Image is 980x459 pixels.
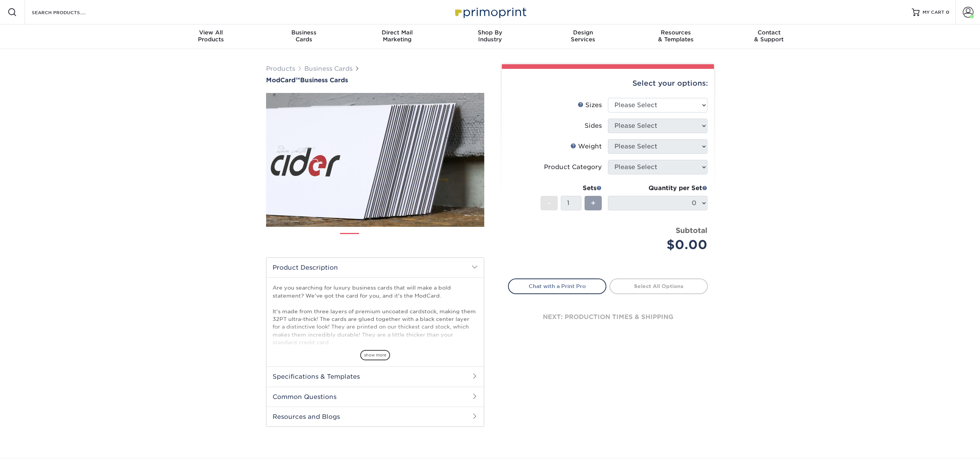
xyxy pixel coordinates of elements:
[444,29,537,43] div: Industry
[266,76,484,84] h1: Business Cards
[629,29,722,36] span: Resources
[609,278,708,294] a: Select All Options
[31,8,106,17] input: SEARCH PRODUCTS.....
[676,226,707,234] strong: Subtotal
[165,29,258,43] div: Products
[444,29,537,36] span: Shop By
[541,184,602,193] div: Sets
[266,76,484,84] a: ModCard™Business Cards
[536,24,629,49] a: DesignServices
[340,230,359,249] img: Business Cards 01
[266,258,484,277] h2: Product Description
[351,24,444,49] a: Direct MailMarketing
[266,366,484,386] h2: Specifications & Templates
[508,278,606,294] a: Chat with a Print Pro
[591,197,596,209] span: +
[444,24,537,49] a: Shop ByIndustry
[266,51,484,269] img: ModCard™ 01
[351,29,444,43] div: Marketing
[258,29,351,43] div: Cards
[266,76,300,84] span: ModCard™
[258,29,351,36] span: Business
[578,101,602,110] div: Sizes
[165,24,258,49] a: View AllProducts
[452,4,528,20] img: Primoprint
[273,284,478,440] p: Are you searching for luxury business cards that will make a bold statement? We've got the card f...
[266,387,484,407] h2: Common Questions
[946,10,949,15] span: 0
[722,24,815,49] a: Contact& Support
[614,236,707,254] div: $0.00
[304,65,353,72] a: Business Cards
[165,29,258,36] span: View All
[536,29,629,36] span: Design
[544,163,602,172] div: Product Category
[629,29,722,43] div: & Templates
[536,29,629,43] div: Services
[366,230,385,249] img: Business Cards 02
[608,184,707,193] div: Quantity per Set
[360,350,390,360] span: show more
[923,9,944,16] span: MY CART
[391,230,410,249] img: Business Cards 03
[585,121,602,130] div: Sides
[508,294,708,340] div: next: production times & shipping
[266,407,484,426] h2: Resources and Blogs
[547,197,551,209] span: -
[508,69,708,98] div: Select your options:
[722,29,815,43] div: & Support
[722,29,815,36] span: Contact
[629,24,722,49] a: Resources& Templates
[570,142,602,151] div: Weight
[351,29,444,36] span: Direct Mail
[258,24,351,49] a: BusinessCards
[266,65,295,72] a: Products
